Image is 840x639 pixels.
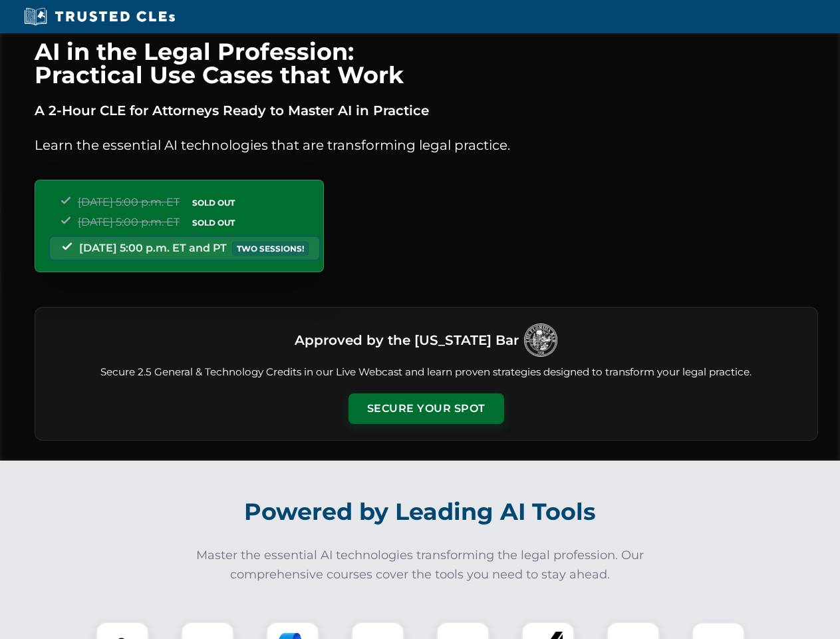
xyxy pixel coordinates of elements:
span: SOLD OUT [188,216,239,230]
span: [DATE] 5:00 p.m. ET [78,216,180,228]
img: Trusted CLEs [20,7,179,27]
p: Secure 2.5 General & Technology Credits in our Live Webcast and learn proven strategies designed ... [51,365,801,380]
p: Learn the essential AI technologies that are transforming legal practice. [35,134,818,156]
button: Secure Your Spot [349,393,504,424]
span: [DATE] 5:00 p.m. ET [78,196,180,208]
h1: AI in the Legal Profession: Practical Use Cases that Work [35,40,818,87]
h3: Approved by the [US_STATE] Bar [295,328,519,352]
span: SOLD OUT [188,196,239,210]
p: Master the essential AI technologies transforming the legal profession. Our comprehensive courses... [188,546,653,584]
img: Logo [524,323,557,357]
h2: Powered by Leading AI Tools [52,489,789,535]
p: A 2-Hour CLE for Attorneys Ready to Master AI in Practice [35,100,818,121]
